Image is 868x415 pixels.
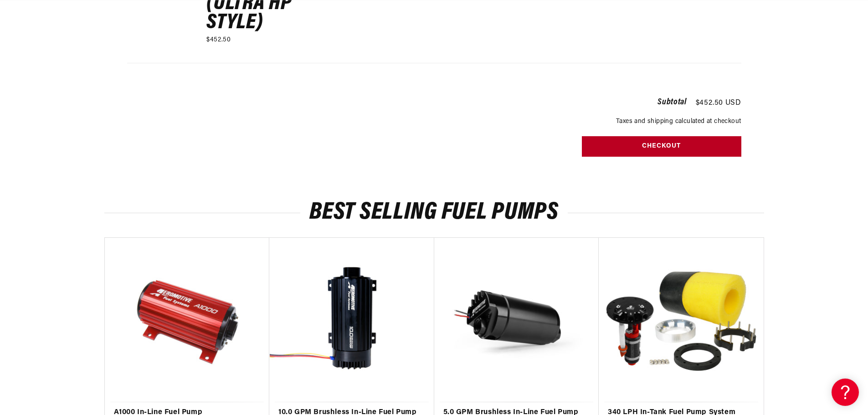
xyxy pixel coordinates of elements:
[582,117,741,126] small: Taxes and shipping calculated at checkout
[582,161,741,181] iframe: PayPal-paypal
[657,98,687,107] h2: Subtotal
[104,202,764,223] h2: Best Selling Fuel Pumps
[582,136,741,157] button: Checkout
[696,99,741,107] p: $452.50 USD
[206,35,343,45] div: $452.50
